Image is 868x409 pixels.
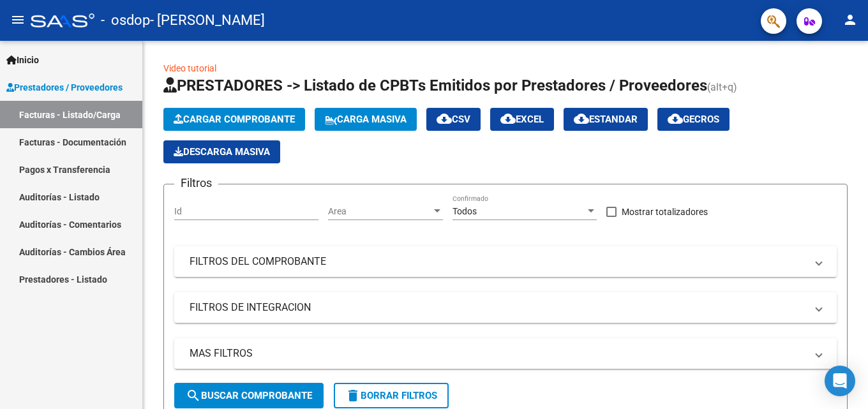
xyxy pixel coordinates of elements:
mat-expansion-panel-header: MAS FILTROS [174,338,837,369]
h3: Filtros [174,174,218,192]
mat-icon: cloud_download [574,111,589,126]
div: Open Intercom Messenger [825,366,855,396]
span: Inicio [6,53,39,67]
mat-icon: search [186,388,201,403]
span: Prestadores / Proveedores [6,80,123,94]
mat-icon: cloud_download [437,111,452,126]
button: Gecros [657,108,730,131]
span: Buscar Comprobante [186,390,312,401]
button: EXCEL [490,108,554,131]
a: Video tutorial [163,63,216,73]
mat-icon: menu [10,12,26,27]
mat-icon: delete [345,388,361,403]
span: Cargar Comprobante [174,114,295,125]
span: Gecros [668,114,719,125]
button: Estandar [564,108,648,131]
span: Mostrar totalizadores [622,204,708,219]
span: Todos [453,206,477,216]
span: Carga Masiva [325,114,407,125]
mat-icon: cloud_download [500,111,516,126]
button: Buscar Comprobante [174,383,324,408]
mat-icon: person [842,12,858,27]
span: Area [328,206,431,217]
button: CSV [426,108,481,131]
button: Cargar Comprobante [163,108,305,131]
mat-expansion-panel-header: FILTROS DEL COMPROBANTE [174,246,837,277]
mat-panel-title: MAS FILTROS [190,346,806,361]
span: - osdop [101,6,150,34]
button: Descarga Masiva [163,140,280,163]
mat-panel-title: FILTROS DEL COMPROBANTE [190,255,806,269]
span: PRESTADORES -> Listado de CPBTs Emitidos por Prestadores / Proveedores [163,77,707,94]
span: - [PERSON_NAME] [150,6,265,34]
mat-expansion-panel-header: FILTROS DE INTEGRACION [174,292,837,323]
span: Borrar Filtros [345,390,437,401]
span: EXCEL [500,114,544,125]
span: Descarga Masiva [174,146,270,158]
mat-icon: cloud_download [668,111,683,126]
mat-panel-title: FILTROS DE INTEGRACION [190,301,806,315]
app-download-masive: Descarga masiva de comprobantes (adjuntos) [163,140,280,163]
span: CSV [437,114,470,125]
button: Carga Masiva [315,108,417,131]
button: Borrar Filtros [334,383,449,408]
span: Estandar [574,114,638,125]
span: (alt+q) [707,81,737,93]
